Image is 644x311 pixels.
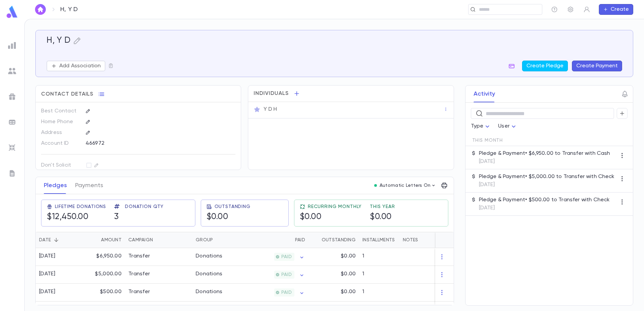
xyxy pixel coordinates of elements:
[300,212,322,222] h5: $0.00
[522,61,568,71] button: Create Pledge
[8,169,16,177] img: letters_grey.7941b92b52307dd3b8a917253454ce1c.svg
[128,253,150,260] div: Transfer
[341,253,356,260] p: $0.00
[36,7,44,12] img: home_white.a664292cf8c1dea59945f0da9f25487c.svg
[479,158,610,165] p: [DATE]
[41,127,80,138] p: Address
[36,232,81,248] div: Date
[46,36,70,46] h5: H, Y D
[114,212,119,222] h5: 3
[295,232,305,248] div: Paid
[399,232,484,248] div: Notes
[254,90,289,97] span: Individuals
[81,284,125,302] div: $500.00
[51,235,62,245] button: Sort
[498,124,510,129] span: User
[196,271,223,277] div: Donations
[479,181,615,188] p: [DATE]
[309,232,359,248] div: Outstanding
[196,232,213,248] div: Group
[370,204,395,209] span: This Year
[81,232,125,248] div: Amount
[47,212,88,222] h5: $12,450.00
[41,160,80,171] p: Don't Solicit
[86,138,202,148] div: 466972
[403,232,418,248] div: Notes
[474,85,495,102] button: Activity
[479,150,610,157] p: Pledge & Payment • $6,950.00 to Transfer with Cash
[196,253,223,260] div: Donations
[60,6,78,13] p: H, Y D
[479,173,615,180] p: Pledge & Payment • $5,000.00 to Transfer with Check
[41,106,80,116] p: Best Contact
[498,120,518,133] div: User
[471,120,492,133] div: Type
[572,61,622,71] button: Create Payment
[196,288,223,295] div: Donations
[44,177,67,194] button: Pledges
[81,248,125,266] div: $6,950.00
[128,271,150,277] div: Transfer
[279,254,294,260] span: PAID
[8,118,16,126] img: batches_grey.339ca447c9d9533ef1741baa751efc33.svg
[46,61,105,71] button: Add Association
[279,272,294,277] span: PAID
[39,253,56,260] div: [DATE]
[59,63,101,69] p: Add Association
[101,232,122,248] div: Amount
[8,144,16,152] img: imports_grey.530a8a0e642e233f2baf0ef88e8c9fcb.svg
[308,204,362,209] span: Recurring Monthly
[372,181,439,190] button: Automatic Letters On
[41,138,80,149] p: Account ID
[125,232,192,248] div: Campaign
[362,232,395,248] div: Installments
[206,212,228,222] h5: $0.00
[599,4,633,15] button: Create
[39,271,56,277] div: [DATE]
[243,232,309,248] div: Paid
[359,248,399,266] div: 1
[471,124,484,129] span: Type
[8,93,16,101] img: campaigns_grey.99e729a5f7ee94e3726e6486bddda8f1.svg
[41,116,80,127] p: Home Phone
[322,232,356,248] div: Outstanding
[479,197,610,203] p: Pledge & Payment • $500.00 to Transfer with Check
[128,232,153,248] div: Campaign
[479,205,610,211] p: [DATE]
[370,212,392,222] h5: $0.00
[39,232,51,248] div: Date
[359,266,399,284] div: 1
[192,232,243,248] div: Group
[75,177,103,194] button: Payments
[39,288,56,295] div: [DATE]
[5,5,19,19] img: logo
[8,41,16,49] img: reports_grey.c525e4749d1bce6a11f5fe2a8de1b229.svg
[55,204,106,209] span: Lifetime Donations
[341,271,356,277] p: $0.00
[359,284,399,302] div: 1
[81,266,125,284] div: $5,000.00
[8,67,16,75] img: students_grey.60c7aba0da46da39d6d829b817ac14fc.svg
[125,204,164,209] span: Donation Qty
[215,204,251,209] span: Outstanding
[279,290,294,295] span: PAID
[128,288,150,295] div: Transfer
[380,183,431,188] p: Automatic Letters On
[41,91,93,98] span: Contact Details
[264,106,277,113] p: Y D H
[472,138,503,143] span: This Month
[359,232,399,248] div: Installments
[341,288,356,295] p: $0.00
